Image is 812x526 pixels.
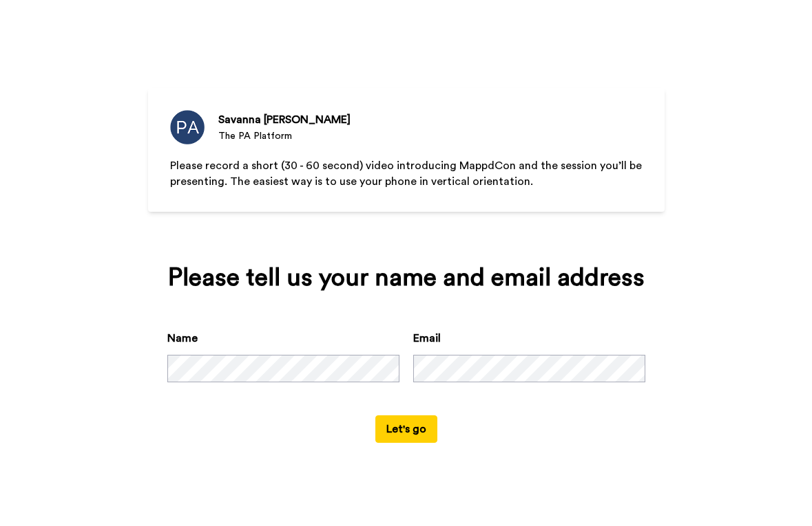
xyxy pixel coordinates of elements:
[218,111,351,128] div: Savanna [PERSON_NAME]
[375,415,437,443] button: Let's go
[167,330,198,347] label: Name
[167,264,645,292] div: Please tell us your name and email address
[170,160,645,187] span: Please record a short (30 - 60 second) video introducing MappdCon and the session you’ll be prese...
[218,129,351,143] div: The PA Platform
[413,330,441,347] label: Email
[170,110,205,144] img: The PA Platform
